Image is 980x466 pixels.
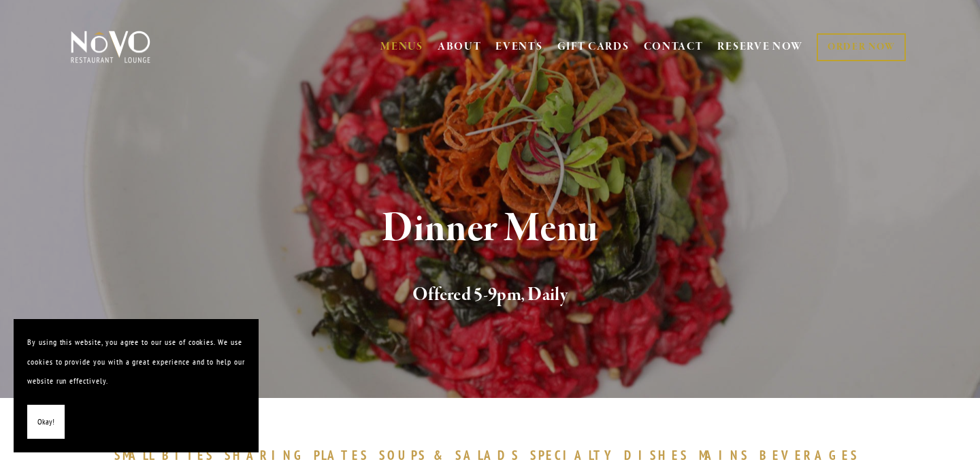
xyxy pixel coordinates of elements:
a: SPECIALTYDISHES [530,447,695,463]
a: GIFT CARDS [557,34,630,60]
a: ABOUT [438,40,482,54]
span: MAINS [699,447,750,463]
button: Okay! [27,405,65,439]
span: Okay! [37,412,54,432]
section: Cookie banner [14,319,259,452]
img: Novo Restaurant &amp; Lounge [68,30,153,64]
span: SOUPS [379,447,427,463]
h1: Dinner Menu [93,207,887,251]
span: SALADS [455,447,521,463]
p: By using this website, you agree to our use of cookies. We use cookies to provide you with a grea... [27,333,245,391]
span: SPECIALTY [530,447,617,463]
a: CONTACT [644,34,704,60]
span: PLATES [314,447,369,463]
a: RESERVE NOW [717,34,803,60]
span: DISHES [624,447,689,463]
h2: Offered 5-9pm, Daily [93,281,887,310]
span: & [434,447,448,463]
span: BITES [162,447,214,463]
a: SOUPS&SALADS [379,447,527,463]
span: BEVERAGES [759,447,859,463]
a: EVENTS [495,40,542,54]
a: SMALLBITES [114,447,221,463]
span: SMALL [114,447,155,463]
a: SHARINGPLATES [225,447,376,463]
a: ORDER NOW [817,33,906,61]
span: SHARING [225,447,308,463]
a: MENUS [380,40,423,54]
a: MAINS [699,447,757,463]
a: BEVERAGES [759,447,866,463]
